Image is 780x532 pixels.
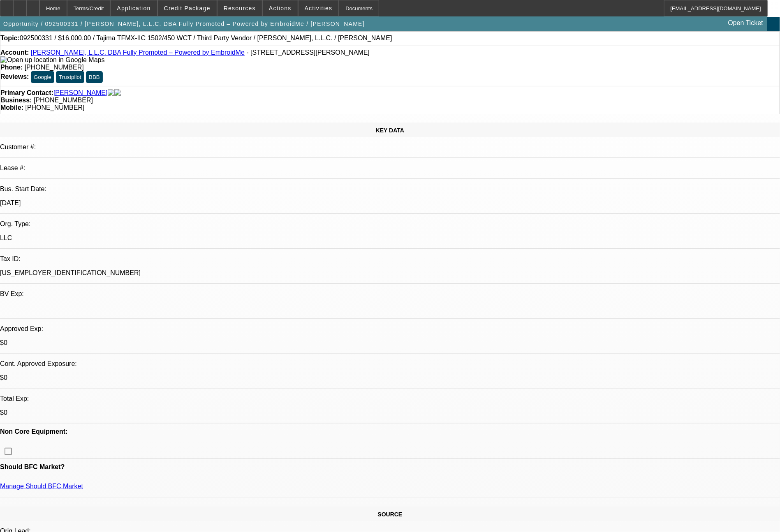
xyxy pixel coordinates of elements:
button: Trustpilot [56,71,84,83]
img: linkedin-icon.png [114,89,121,97]
span: SOURCE [378,511,403,518]
button: Activities [299,0,339,16]
span: - [STREET_ADDRESS][PERSON_NAME] [246,49,370,56]
strong: Topic: [0,35,20,42]
button: Actions [263,0,298,16]
span: 092500331 / $16,000.00 / Tajima TFMX-IIC 1502/450 WCT / Third Party Vendor / [PERSON_NAME], L.L.C... [20,35,392,42]
img: facebook-icon.png [108,89,114,97]
strong: Mobile: [0,104,23,111]
a: [PERSON_NAME], L.L.C. DBA Fully Promoted – Powered by EmbroidMe [31,49,245,56]
strong: Reviews: [0,73,29,80]
strong: Primary Contact: [0,89,53,97]
span: Activities [305,5,333,12]
button: Application [111,0,157,16]
span: KEY DATA [376,127,404,134]
button: Resources [218,0,262,16]
button: Google [31,71,54,83]
strong: Business: [0,97,32,104]
span: Application [117,5,150,12]
span: [PHONE_NUMBER] [25,104,84,111]
strong: Account: [0,49,29,56]
a: View Google Maps [0,56,104,63]
span: [PHONE_NUMBER] [25,64,84,71]
img: Open up location in Google Maps [0,56,104,64]
span: Opportunity / 092500331 / [PERSON_NAME], L.L.C. DBA Fully Promoted – Powered by EmbroidMe / [PERS... [3,21,365,27]
a: Open Ticket [725,16,766,30]
a: [PERSON_NAME] [53,89,108,97]
span: Credit Package [164,5,211,12]
button: Credit Package [158,0,217,16]
button: BBB [86,71,103,83]
span: Actions [269,5,292,12]
strong: Phone: [0,64,23,71]
span: [PHONE_NUMBER] [34,97,93,104]
span: Resources [224,5,256,12]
